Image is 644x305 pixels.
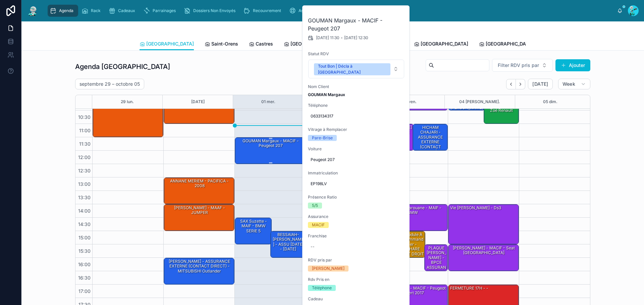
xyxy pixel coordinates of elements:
[401,231,425,257] div: Module à commander - PHARE AVT DROIT [PERSON_NAME] - MMA - classe A
[77,288,92,294] span: 17:00
[492,59,553,72] button: Select Button
[76,181,92,187] span: 13:00
[449,205,502,211] div: Vie [PERSON_NAME] - Ds3
[79,5,105,17] a: Rack
[27,5,39,16] img: App logo
[235,218,271,244] div: SAX Suzette - MAIF - BMW SERIE 5
[236,138,305,149] div: GOUMAN Margaux - MACIF - Peugeot 207
[377,205,447,231] div: ELGAROUI Marouane - MAIF - BMW
[299,8,321,13] span: Assurances
[76,261,92,267] span: 16:00
[211,41,238,47] span: Saint-Orens
[91,8,101,13] span: Rack
[308,103,405,108] span: Téléphone
[316,35,339,41] span: [DATE] 11:30
[312,285,332,291] div: Téléphone
[165,205,234,216] div: [PERSON_NAME] - MAAF - JUMPER
[107,5,140,17] a: Cadeaux
[235,138,305,164] div: GOUMAN Margaux - MACIF - Peugeot 207
[308,214,405,219] span: Assurance
[256,41,273,47] span: Castres
[312,135,333,141] div: Pare-Brise
[448,245,519,271] div: [PERSON_NAME] - MACIF - seat [GEOGRAPHIC_DATA]
[449,285,489,291] div: FERMETURE 17H - -
[261,95,275,108] button: 01 mer.
[308,170,405,176] span: Immatriculation
[164,178,234,204] div: ANNANE MERIEM - PACIFICA - 2008
[459,95,500,108] button: 04 [PERSON_NAME].
[414,38,468,51] a: [GEOGRAPHIC_DATA]
[165,178,234,189] div: ANNANE MERIEM - PACIFICA - 2008
[308,296,405,302] span: Cadeau
[77,248,92,254] span: 15:30
[378,205,447,216] div: ELGAROUI Marouane - MAIF - BMW
[484,97,519,124] div: [PERSON_NAME] - ORNIKAR - Zoé Renault
[308,195,405,200] span: Présence Ratio
[76,154,92,160] span: 12:00
[205,38,238,51] a: Saint-Orens
[59,8,73,13] span: Agenda
[335,5,395,17] a: NE PAS TOUCHER
[318,63,386,75] div: Tout Bon | Décla à [GEOGRAPHIC_DATA]
[311,181,402,186] span: EP198LV
[308,233,405,239] span: Franchise
[77,235,92,240] span: 15:00
[241,5,286,17] a: Recouvrement
[271,231,306,257] div: BESSAIAH-[PERSON_NAME] - ASSU [DATE] - [DATE]
[164,258,234,284] div: [PERSON_NAME] - ASSURANCE EXTERNE (CONTACT DIRECT) - MITSUBISHI Outlander
[121,95,134,108] button: 29 lun.
[287,5,325,17] a: Assurances
[153,8,176,13] span: Parrainages
[312,203,318,209] div: 5/5
[272,232,305,252] div: BESSAIAH-[PERSON_NAME] - ASSU [DATE] - [DATE]
[402,232,425,277] div: Module à commander - PHARE AVT DROIT [PERSON_NAME] - MMA - classe A
[498,62,539,69] span: Filter RDV pris par
[44,3,617,18] div: scrollable content
[506,79,516,89] button: Back
[311,157,402,162] span: Peugeot 207
[341,35,343,41] span: -
[486,41,533,47] span: [GEOGRAPHIC_DATA]
[76,195,92,200] span: 13:30
[344,35,368,41] span: [DATE] 12:30
[290,41,338,47] span: [GEOGRAPHIC_DATA]
[308,127,405,132] span: Vitrage à Remplacer
[48,5,78,17] a: Agenda
[75,62,170,71] h1: Agenda [GEOGRAPHIC_DATA]
[164,205,234,231] div: [PERSON_NAME] - MAAF - JUMPER
[558,79,590,89] button: Week
[528,79,552,89] button: [DATE]
[449,245,518,256] div: [PERSON_NAME] - MACIF - seat [GEOGRAPHIC_DATA]
[308,257,405,263] span: RDV pris par
[77,141,92,147] span: 11:30
[118,8,135,13] span: Cadeaux
[308,16,405,32] h2: GOUMAN Margaux - MACIF - Peugeot 207
[413,124,448,150] div: HICHAM CHAJARI - ASSURANCE EXTERNE (CONTACT DIRECT) - Classe A
[448,205,519,244] div: Vie [PERSON_NAME] - Ds3
[308,51,405,57] span: Statut RDV
[141,5,180,17] a: Parrainages
[249,38,273,51] a: Castres
[555,59,590,71] button: Ajouter
[308,60,404,78] button: Select Button
[308,146,405,152] span: Voiture
[165,258,234,274] div: [PERSON_NAME] - ASSURANCE EXTERNE (CONTACT DIRECT) - MITSUBISHI Outlander
[93,97,163,137] div: [PERSON_NAME] - MACIF - Q5
[284,38,338,51] a: [GEOGRAPHIC_DATA]
[191,95,205,108] div: [DATE]
[77,128,92,133] span: 11:00
[516,79,525,89] button: Next
[308,84,405,89] span: Nom Client
[312,265,344,272] div: [PERSON_NAME]
[543,95,557,108] button: 05 dim.
[193,8,235,13] span: Dossiers Non Envoyés
[479,38,533,51] a: [GEOGRAPHIC_DATA]
[253,8,281,13] span: Recouvrement
[414,125,447,160] div: HICHAM CHAJARI - ASSURANCE EXTERNE (CONTACT DIRECT) - Classe A
[378,285,447,296] div: BIELSA Marvyn - MACIF - Peugeot Expert 2017
[532,81,548,87] span: [DATE]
